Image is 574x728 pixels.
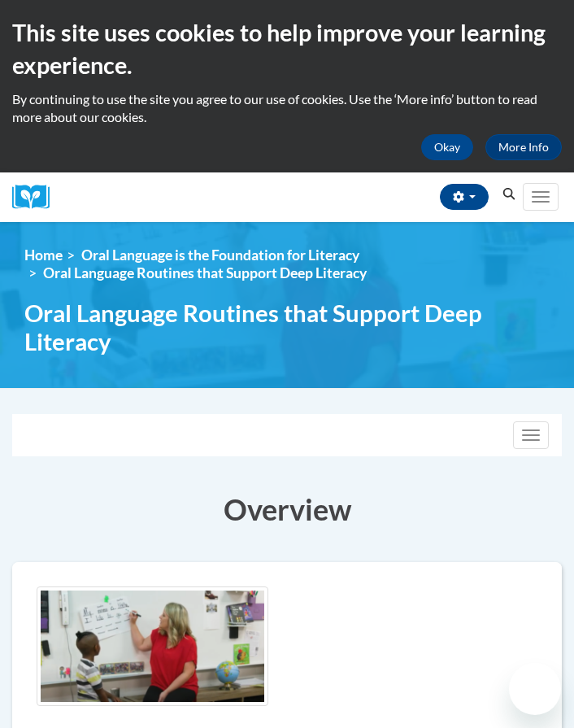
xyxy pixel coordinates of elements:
iframe: Button to launch messaging window [509,663,561,715]
img: Logo brand [12,185,61,210]
button: Search [497,185,521,204]
h2: This site uses cookies to help improve your learning experience. [12,16,562,82]
img: Course logo image [37,586,268,706]
h3: Overview [12,489,562,530]
a: Home [24,246,63,264]
a: Oral Language is the Foundation for Literacy [81,246,359,264]
span: Oral Language Routines that Support Deep Literacy [24,299,550,355]
button: Okay [421,134,473,160]
p: By continuing to use the site you agree to our use of cookies. Use the ‘More info’ button to read... [12,90,562,126]
a: More Info [485,134,562,160]
span: Oral Language Routines that Support Deep Literacy [43,264,367,281]
div: Main menu [521,172,562,222]
a: Cox Campus [12,185,61,210]
button: Account Settings [440,184,489,210]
